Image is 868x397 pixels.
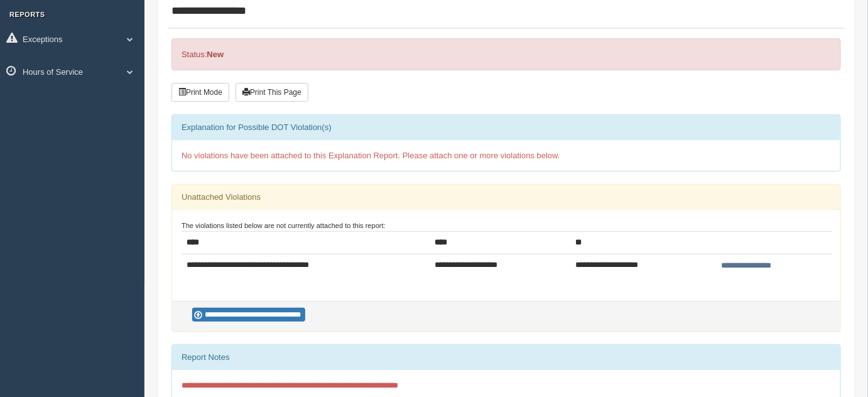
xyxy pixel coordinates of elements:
[171,83,229,102] button: Print Mode
[207,50,224,59] strong: New
[172,185,840,210] div: Unattached Violations
[172,115,840,140] div: Explanation for Possible DOT Violation(s)
[236,83,308,102] button: Print This Page
[172,345,840,370] div: Report Notes
[182,222,386,229] small: The violations listed below are not currently attached to this report:
[182,151,560,160] span: No violations have been attached to this Explanation Report. Please attach one or more violations...
[171,38,841,70] div: Status:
